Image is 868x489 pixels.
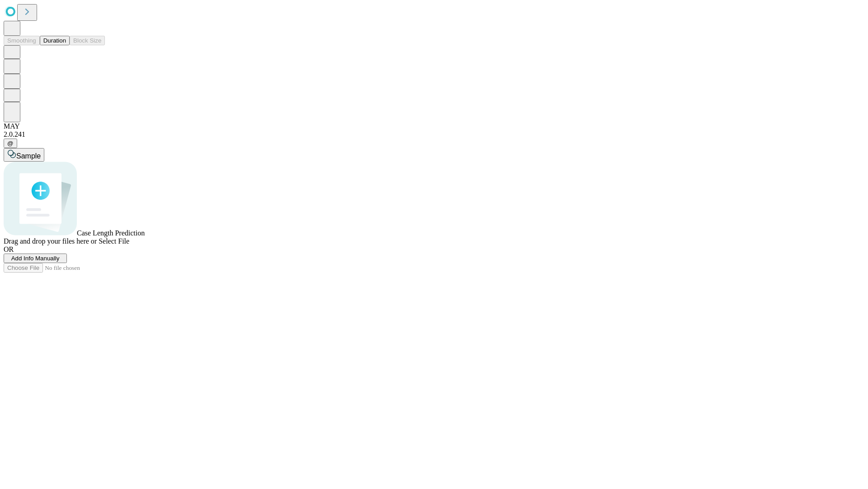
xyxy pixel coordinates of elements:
[4,36,40,45] button: Smoothing
[4,122,864,130] div: MAY
[7,140,14,147] span: @
[70,36,105,45] button: Block Size
[4,254,67,263] button: Add Info Manually
[77,229,145,237] span: Case Length Prediction
[16,152,41,160] span: Sample
[99,237,129,245] span: Select File
[4,130,864,139] div: 2.0.241
[4,148,44,162] button: Sample
[40,36,70,45] button: Duration
[4,245,14,253] span: OR
[4,139,17,148] button: @
[4,237,97,245] span: Drag and drop your files here or
[11,255,60,262] span: Add Info Manually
